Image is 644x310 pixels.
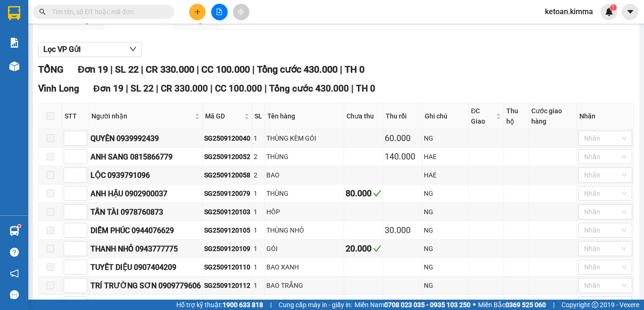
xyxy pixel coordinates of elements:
[9,61,19,71] img: warehouse-icon
[204,299,250,309] div: SG2509120113
[254,133,263,143] div: 1
[205,111,242,121] span: Mã GD
[204,225,250,235] div: SG2509120105
[43,43,81,55] span: Lọc VP Gửi
[266,225,342,235] div: THÙNG NHỎ
[126,83,128,94] span: |
[266,151,342,162] div: THÙNG
[529,103,577,129] th: Cước giao hàng
[204,280,250,291] div: SG2509120112
[141,64,143,75] span: |
[424,151,467,162] div: HAE
[422,103,469,129] th: Ghi chú
[203,276,252,295] td: SG2509120112
[424,133,467,143] div: NG
[351,83,354,94] span: |
[266,243,342,254] div: GÓI
[252,103,265,129] th: SL
[211,4,228,20] button: file-add
[345,64,364,75] span: TH 0
[424,207,467,217] div: NG
[91,225,201,236] div: DIỄM PHÚC 0944076629
[91,111,193,121] span: Người nhận
[204,207,250,217] div: SG2509120103
[204,262,250,272] div: SG2509120110
[18,225,21,227] sup: 1
[146,64,194,75] span: CR 330.000
[266,262,342,272] div: BAO XANH
[204,188,250,199] div: SG2509120079
[131,83,154,94] span: SL 22
[266,170,342,180] div: BAO
[270,300,272,310] span: |
[254,151,263,162] div: 2
[424,188,467,199] div: NG
[93,83,124,94] span: Đơn 19
[91,261,201,273] div: TUYẾT DIỆU 0907404209
[626,8,635,16] span: caret-down
[611,4,615,11] span: 1
[223,301,263,309] strong: 1900 633 818
[537,6,601,17] span: ketoan.kimma
[471,106,494,126] span: ĐC Giao
[592,302,598,308] span: copyright
[424,170,467,180] div: HAE
[254,225,263,235] div: 1
[254,188,263,199] div: 1
[201,64,250,75] span: CC 100.000
[62,103,89,129] th: STT
[129,45,137,53] span: down
[473,303,476,307] span: ⚪️
[553,300,554,310] span: |
[254,207,263,217] div: 1
[266,188,342,199] div: THÙNG
[383,103,422,129] th: Thu rồi
[346,187,381,200] div: 80.000
[91,280,201,292] div: TRÍ TRƯỜNG SƠN 0909779606
[38,64,64,75] span: TỔNG
[385,132,421,145] div: 60.000
[91,169,201,181] div: LỘC 0939791096
[252,64,255,75] span: |
[257,64,338,75] span: Tổng cước 430.000
[203,129,252,148] td: SG2509120040
[254,243,263,254] div: 1
[424,262,467,272] div: NG
[385,150,421,163] div: 140.000
[203,203,252,221] td: SG2509120103
[91,298,201,310] div: ANH LỢI 0909114460
[266,280,342,291] div: BAO TRẮNG
[203,221,252,240] td: SG2509120105
[355,300,471,310] span: Miền Nam
[216,8,223,15] span: file-add
[579,111,631,121] div: Nhãn
[204,133,250,143] div: SG2509120040
[194,8,201,15] span: plus
[203,148,252,166] td: SG2509120052
[38,83,79,94] span: Vĩnh Long
[344,103,383,129] th: Chưa thu
[204,243,250,254] div: SG2509120109
[203,166,252,184] td: SG2509120058
[346,242,381,255] div: 20.000
[264,83,267,94] span: |
[373,244,381,253] span: check
[424,280,467,291] div: NG
[176,300,263,310] span: Hỗ trợ kỹ thuật:
[91,206,201,218] div: TẤN TÀI 0978760873
[91,188,201,200] div: ANH HẬU 0902900037
[356,83,375,94] span: TH 0
[605,8,613,16] img: icon-new-feature
[279,300,352,310] span: Cung cấp máy in - giấy in:
[39,8,46,15] span: search
[10,290,19,299] span: message
[215,83,262,94] span: CC 100.000
[266,299,342,309] div: GÓI ĐEN KEO VÀNG
[91,151,201,163] div: ANH SANG 0815866779
[478,300,546,310] span: Miền Bắc
[203,258,252,276] td: SG2509120110
[424,243,467,254] div: NG
[203,240,252,258] td: SG2509120109
[78,64,108,75] span: Đơn 19
[10,248,19,257] span: question-circle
